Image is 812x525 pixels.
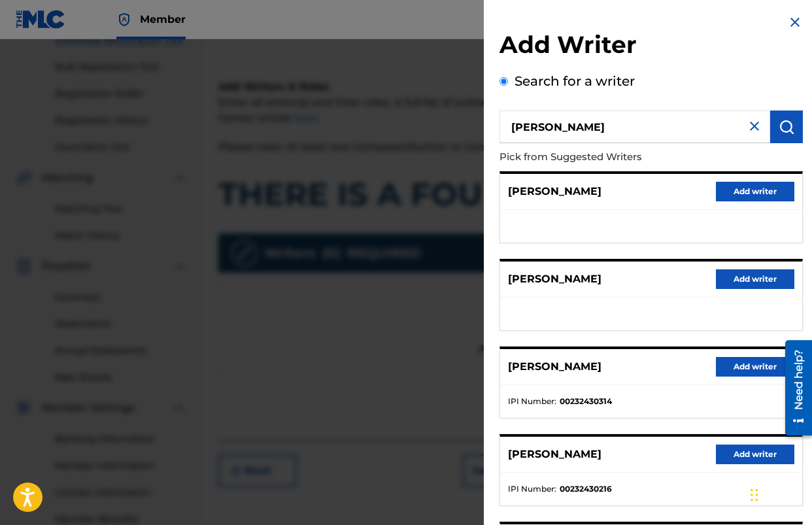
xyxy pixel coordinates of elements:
span: IPI Number : [508,483,556,495]
p: [PERSON_NAME] [508,184,601,199]
span: Member [140,12,186,27]
h2: Add Writer [499,30,803,63]
p: [PERSON_NAME] [508,271,601,287]
iframe: Resource Center [775,335,812,441]
input: Search writer's name or IPI Number [499,110,770,143]
button: Add writer [716,182,794,201]
img: Top Rightsholder [116,12,132,27]
p: [PERSON_NAME] [508,359,601,375]
img: Search Works [779,119,794,135]
span: IPI Number : [508,396,556,407]
button: Add writer [716,357,794,377]
p: [PERSON_NAME] [508,447,601,462]
div: Drag [751,475,758,515]
strong: 00232430216 [560,483,612,495]
strong: 00232430314 [560,396,612,407]
label: Search for a writer [515,73,635,89]
button: Add writer [716,269,794,289]
img: MLC Logo [16,10,66,29]
img: close [747,118,762,134]
iframe: Chat Widget [747,462,812,525]
button: Add writer [716,445,794,464]
p: Pick from Suggested Writers [499,143,728,171]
